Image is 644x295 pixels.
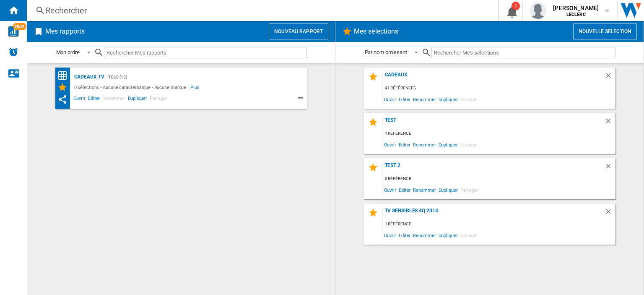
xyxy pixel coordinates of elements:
span: Dupliquer [437,230,459,241]
span: Renommer [412,94,437,105]
div: Matrice des prix [57,70,72,81]
span: Ouvrir [383,94,397,105]
img: wise-card.svg [8,26,19,37]
div: 1 référence [383,219,615,230]
h2: Mes sélections [352,23,400,39]
span: Ouvrir [383,184,397,196]
span: Dupliquer [437,139,459,150]
div: Cadeaux [383,72,605,83]
span: NEW [13,23,26,30]
span: Plus [190,82,201,92]
span: Partager [459,230,479,241]
span: Renommer [412,230,437,241]
div: Supprimer [605,72,615,83]
img: profile.jpg [530,2,546,19]
div: 41 références [383,83,615,94]
span: Editer [397,139,412,150]
div: Par nom croissant [365,49,407,55]
span: Editer [397,94,412,105]
ng-md-icon: Ce rapport a été partagé avec vous [57,94,68,104]
span: Partager [459,184,479,196]
b: LECLERC [566,12,586,17]
div: TV Sensibles 4Q 2014 [383,208,605,219]
div: Supprimer [605,162,615,174]
span: Dupliquer [127,94,148,104]
span: Partager [148,94,169,104]
span: [PERSON_NAME] [553,4,599,12]
div: Supprimer [605,117,615,128]
input: Rechercher Mes rapports [104,47,307,58]
span: Editer [397,184,412,196]
div: test 2 [383,162,605,174]
div: Rechercher [45,5,476,16]
span: Dupliquer [437,184,459,196]
button: Nouveau rapport [269,23,328,39]
span: Ouvrir [72,94,87,104]
div: Supprimer [605,208,615,219]
span: Editer [87,94,101,104]
button: Nouvelle selection [573,23,637,39]
div: test [383,117,605,128]
div: Mes Sélections [57,82,72,92]
div: 0 référence [383,174,615,184]
img: alerts-logo.svg [8,47,18,57]
span: Dupliquer [437,94,459,105]
span: Ouvrir [383,230,397,241]
span: Editer [397,230,412,241]
div: 1 référence [383,128,615,139]
span: Ouvrir [383,139,397,150]
div: 0 sélections - Aucune caractéristique - Aucune marque [72,82,191,92]
span: Renommer [101,94,126,104]
div: Cadeaux TV [72,72,104,82]
span: Partager [459,94,479,105]
span: Renommer [412,184,437,196]
span: Renommer [412,139,437,150]
input: Rechercher Mes sélections [431,47,615,58]
div: - TOUS (13) [104,72,290,82]
div: 1 [512,2,520,10]
h2: Mes rapports [44,23,86,39]
span: Partager [459,139,479,150]
div: Mon ordre [56,49,80,55]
